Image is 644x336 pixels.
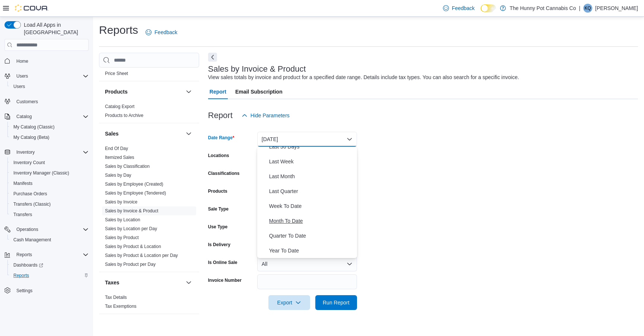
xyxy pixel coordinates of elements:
[1,249,92,260] button: Reports
[257,132,357,147] button: [DATE]
[269,142,354,151] span: Last 30 Days
[105,217,140,223] span: Sales by Location
[13,250,89,259] span: Reports
[7,235,92,245] button: Cash Management
[257,147,357,258] div: Select listbox
[13,250,35,259] button: Reports
[208,206,229,212] label: Sale Type
[184,87,193,96] button: Products
[105,279,119,286] h3: Taxes
[1,111,92,122] button: Catalog
[105,244,161,249] a: Sales by Product & Location
[269,157,354,166] span: Last Week
[452,4,475,12] span: Feedback
[13,148,38,157] button: Inventory
[10,169,89,177] span: Inventory Manager (Classic)
[13,273,29,278] span: Reports
[99,293,199,314] div: Taxes
[105,253,178,258] a: Sales by Product & Location per Day
[13,72,89,81] span: Users
[105,190,166,196] span: Sales by Employee (Tendered)
[7,260,92,270] a: Dashboards
[15,4,48,12] img: Cova
[13,72,31,81] button: Users
[105,71,128,76] a: Price Sheet
[208,135,235,141] label: Date Range
[10,158,48,167] a: Inventory Count
[10,82,89,91] span: Users
[208,153,229,159] label: Locations
[10,200,89,209] span: Transfers (Classic)
[13,57,31,66] a: Home
[269,202,354,211] span: Week To Date
[208,74,519,81] div: View sales totals by invoice and product for a specified date range. Details include tax types. Y...
[7,122,92,132] button: My Catalog (Classic)
[579,4,580,13] p: |
[208,170,240,176] label: Classifications
[13,237,51,243] span: Cash Management
[105,235,139,240] a: Sales by Product
[269,172,354,181] span: Last Month
[10,123,58,131] a: My Catalog (Classic)
[7,270,92,281] button: Reports
[13,286,89,295] span: Settings
[13,225,89,234] span: Operations
[10,235,89,244] span: Cash Management
[99,23,138,37] h1: Reports
[105,226,157,231] a: Sales by Location per Day
[210,84,226,99] span: Report
[105,217,140,222] a: Sales by Location
[315,295,357,310] button: Run Report
[105,235,139,241] span: Sales by Product
[1,224,92,235] button: Operations
[13,112,89,121] span: Catalog
[10,189,50,198] a: Purchase Orders
[21,21,89,36] span: Load All Apps in [GEOGRAPHIC_DATA]
[16,114,32,120] span: Catalog
[105,130,183,137] button: Sales
[13,56,89,65] span: Home
[13,160,45,166] span: Inventory Count
[105,71,128,76] span: Price Sheet
[7,168,92,178] button: Inventory Manager (Classic)
[13,212,32,218] span: Transfers
[105,172,131,178] span: Sales by Day
[105,163,150,169] span: Sales by Classification
[7,157,92,168] button: Inventory Count
[105,104,134,109] a: Catalog Export
[7,209,92,220] button: Transfers
[273,295,306,310] span: Export
[10,261,89,270] span: Dashboards
[7,81,92,92] button: Users
[269,231,354,240] span: Quarter To Date
[323,299,350,306] span: Run Report
[154,29,177,36] span: Feedback
[10,189,89,198] span: Purchase Orders
[10,210,89,219] span: Transfers
[13,134,50,140] span: My Catalog (Beta)
[10,179,89,188] span: Manifests
[10,82,28,91] a: Users
[105,88,128,95] h3: Products
[440,1,478,16] a: Feedback
[105,208,158,214] span: Sales by Invoice & Product
[10,200,54,209] a: Transfers (Classic)
[481,4,496,12] input: Dark Mode
[269,187,354,196] span: Last Quarter
[584,4,591,13] span: KQ
[16,73,28,79] span: Users
[105,226,157,232] span: Sales by Location per Day
[105,262,156,267] a: Sales by Product per Day
[10,133,89,142] span: My Catalog (Beta)
[13,97,41,106] a: Customers
[13,112,35,121] button: Catalog
[269,216,354,225] span: Month To Date
[16,149,35,155] span: Inventory
[105,113,143,118] a: Products to Archive
[99,102,199,123] div: Products
[208,53,217,62] button: Next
